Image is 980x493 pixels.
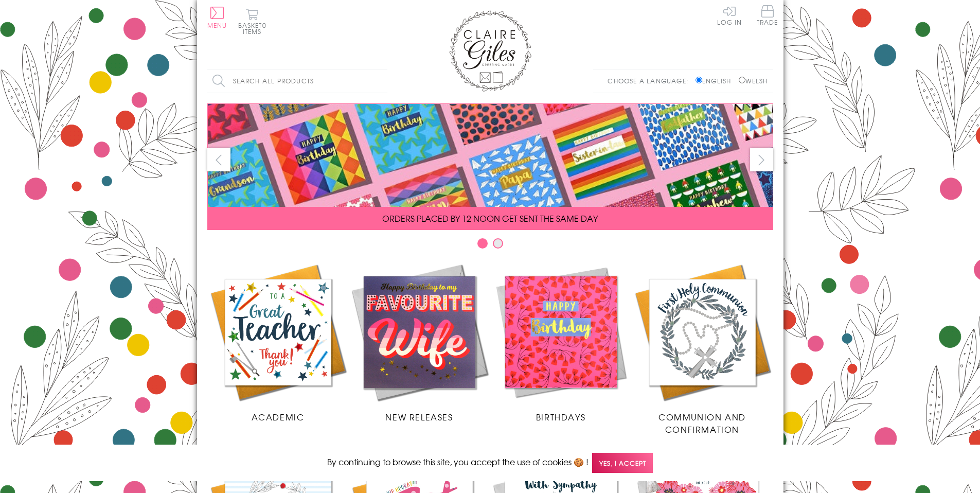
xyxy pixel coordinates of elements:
[207,7,227,28] button: Menu
[750,148,773,171] button: next
[243,21,266,36] span: 0 items
[207,148,230,171] button: prev
[207,238,773,254] div: Carousel Pagination
[739,76,768,85] label: Welsh
[536,411,585,423] span: Birthdays
[252,411,305,423] span: Academic
[449,10,531,92] img: Claire Giles Greetings Cards
[739,77,745,83] input: Welsh
[382,212,598,224] span: ORDERS PLACED BY 12 NOON GET SENT THE SAME DAY
[592,453,653,473] span: Yes, I accept
[608,76,693,85] p: Choose a language:
[757,5,778,25] span: Trade
[696,76,736,85] label: English
[757,5,778,27] a: Trade
[238,8,266,34] button: Basket0 items
[207,261,349,423] a: Academic
[717,5,742,25] a: Log In
[349,261,490,423] a: New Releases
[658,411,746,435] span: Communion and Confirmation
[490,261,632,423] a: Birthdays
[377,69,387,93] input: Search
[207,21,227,30] span: Menu
[493,238,503,249] button: Carousel Page 2
[477,238,488,249] button: Carousel Page 1 (Current Slide)
[385,411,453,423] span: New Releases
[696,77,702,83] input: English
[207,69,387,93] input: Search all products
[632,261,773,435] a: Communion and Confirmation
